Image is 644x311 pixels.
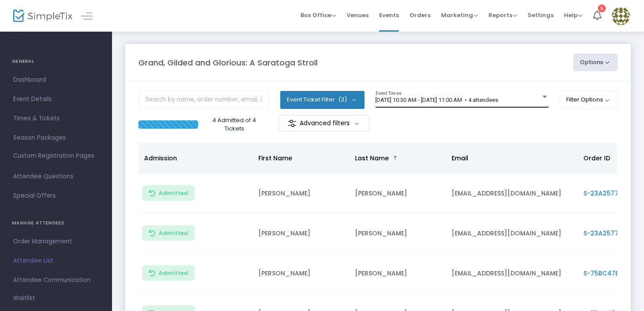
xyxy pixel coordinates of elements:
span: Times & Tickets [13,113,99,124]
td: [EMAIL_ADDRESS][DOMAIN_NAME] [446,253,578,293]
span: Admission [144,154,177,163]
span: Settings [528,4,554,26]
span: Custom Registration Pages [13,152,94,160]
span: Email [452,154,468,163]
button: Options [573,54,618,71]
span: Order Management [13,236,99,247]
button: Admitted [142,265,195,281]
td: [PERSON_NAME] [253,253,350,293]
span: Events [379,4,399,26]
span: Sortable [392,155,399,162]
h4: GENERAL [12,53,100,70]
button: Admitted [142,185,195,201]
span: Help [564,11,582,19]
h4: MANAGE ATTENDEES [12,214,100,232]
td: [PERSON_NAME] [253,213,350,253]
span: Season Packages [13,132,99,144]
td: [PERSON_NAME] [350,174,446,213]
span: Waitlist [13,294,35,303]
span: (3) [338,96,347,103]
button: Admitted [142,225,195,241]
td: [EMAIL_ADDRESS][DOMAIN_NAME] [446,174,578,213]
span: Marketing [441,11,478,19]
span: Orders [409,4,431,26]
span: Special Offers [13,190,99,202]
span: Box Office [300,11,336,19]
span: Order ID [583,154,610,163]
span: Event Details [13,94,99,105]
span: Attendee Communication [13,275,99,286]
div: 5 [598,4,606,12]
m-button: Advanced filters [279,115,369,131]
span: Reports [488,11,517,19]
td: [PERSON_NAME] [253,174,350,213]
span: S-23A25770-4 [583,189,630,198]
td: [EMAIL_ADDRESS][DOMAIN_NAME] [446,213,578,253]
span: Admitted [159,270,188,277]
span: S-23A25770-4 [583,229,630,238]
span: Admitted [159,230,188,237]
button: Filter Options [560,91,618,108]
p: 4 Admitted of 4 Tickets [202,116,267,133]
span: Admitted [159,190,188,197]
td: [PERSON_NAME] [350,253,446,293]
m-panel-title: Grand, Gilded and Glorious: A Saratoga Stroll [138,57,318,69]
span: [DATE] 10:30 AM - [DATE] 11:00 AM • 4 attendees [376,97,499,103]
span: Dashboard [13,74,99,86]
input: Search by name, order number, email, ip address [138,91,269,109]
span: Attendee List [13,255,99,267]
span: Attendee Questions [13,171,99,182]
span: First Name [258,154,292,163]
td: [PERSON_NAME] [350,213,446,253]
span: Last Name [355,154,389,163]
span: S-75BC47EA-4 [583,269,631,278]
button: Event Ticket Filter(3) [280,91,365,108]
img: filter [288,119,297,128]
span: Venues [347,4,369,26]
